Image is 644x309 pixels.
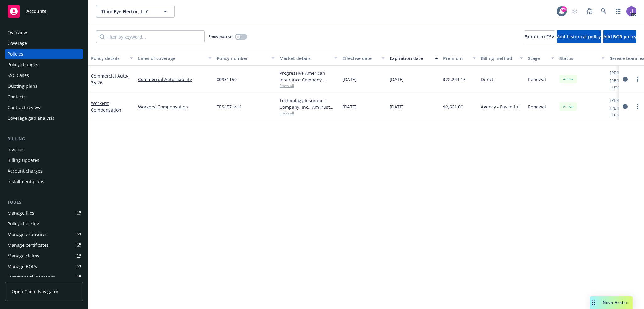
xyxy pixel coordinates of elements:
[8,155,39,165] div: Billing updates
[8,81,37,91] div: Quoting plans
[590,296,633,309] button: Nova Assist
[8,28,27,38] div: Overview
[8,60,38,70] div: Policy changes
[5,155,83,165] a: Billing updates
[5,81,83,91] a: Quoting plans
[443,55,469,62] div: Premium
[603,34,636,40] span: Add BOR policy
[387,51,441,66] button: Expiration date
[8,272,55,282] div: Summary of insurance
[8,229,47,240] div: Manage exposures
[340,51,387,66] button: Effective date
[634,103,641,110] a: more
[8,49,23,59] div: Policies
[214,51,277,66] button: Policy number
[5,136,83,142] div: Billing
[528,103,546,110] span: Renewal
[101,8,156,15] span: Third Eye Electric, LLC
[5,49,83,59] a: Policies
[478,51,525,66] button: Billing method
[96,5,175,18] button: Third Eye Electric, LLC
[634,75,641,83] a: more
[5,251,83,261] a: Manage claims
[26,9,46,14] span: Accounts
[528,55,547,62] div: Stage
[88,51,136,66] button: Policy details
[217,76,237,83] span: 00931150
[562,104,575,109] span: Active
[5,240,83,250] a: Manage certificates
[5,262,83,272] a: Manage BORs
[8,70,29,80] div: SSC Cases
[481,55,516,62] div: Billing method
[8,102,41,113] div: Contract review
[342,76,357,83] span: [DATE]
[217,55,268,62] div: Policy number
[8,38,27,48] div: Coverage
[562,76,575,82] span: Active
[557,30,601,43] button: Add historical policy
[528,76,546,83] span: Renewal
[8,92,26,102] div: Contacts
[280,55,330,62] div: Market details
[611,113,624,116] button: 1 more
[136,51,214,66] button: Lines of coverage
[5,102,83,113] a: Contract review
[5,229,83,240] span: Manage exposures
[557,51,607,66] button: Status
[611,85,624,89] button: 1 more
[5,219,83,229] a: Policy checking
[138,55,205,62] div: Lines of coverage
[559,55,598,62] div: Status
[603,300,628,305] span: Nova Assist
[443,76,466,83] span: $22,244.16
[91,55,126,62] div: Policy details
[5,208,83,218] a: Manage files
[390,103,404,110] span: [DATE]
[342,55,378,62] div: Effective date
[138,103,212,110] a: Workers' Compensation
[5,92,83,102] a: Contacts
[583,5,596,18] a: Report a Bug
[525,34,554,40] span: Export to CSV
[8,145,25,155] div: Invoices
[280,70,337,83] div: Progressive American Insurance Company, Progressive
[91,73,129,86] a: Commercial Auto
[96,30,205,43] input: Filter by keyword...
[626,6,636,16] img: photo
[525,30,554,43] button: Export to CSV
[8,240,49,250] div: Manage certificates
[590,296,598,309] div: Drag to move
[342,103,357,110] span: [DATE]
[8,113,54,123] div: Coverage gap analysis
[5,166,83,176] a: Account charges
[5,113,83,123] a: Coverage gap analysis
[12,288,58,295] span: Open Client Navigator
[8,177,44,187] div: Installment plans
[561,6,567,12] div: 99+
[280,97,337,110] div: Technology Insurance Company, Inc., AmTrust Financial Services, BTIS
[208,34,232,39] span: Show inactive
[557,34,601,40] span: Add historical policy
[280,110,337,116] span: Show all
[8,219,39,229] div: Policy checking
[5,272,83,282] a: Summary of insurance
[280,83,337,88] span: Show all
[481,103,521,110] span: Agency - Pay in full
[8,251,39,261] div: Manage claims
[277,51,340,66] button: Market details
[597,5,610,18] a: Search
[5,28,83,38] a: Overview
[390,55,431,62] div: Expiration date
[217,103,242,110] span: TES4571411
[525,51,557,66] button: Stage
[5,60,83,70] a: Policy changes
[91,100,121,113] a: Workers' Compensation
[8,262,37,272] div: Manage BORs
[5,145,83,155] a: Invoices
[441,51,478,66] button: Premium
[8,208,34,218] div: Manage files
[5,177,83,187] a: Installment plans
[621,103,629,110] a: circleInformation
[443,103,463,110] span: $2,661.00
